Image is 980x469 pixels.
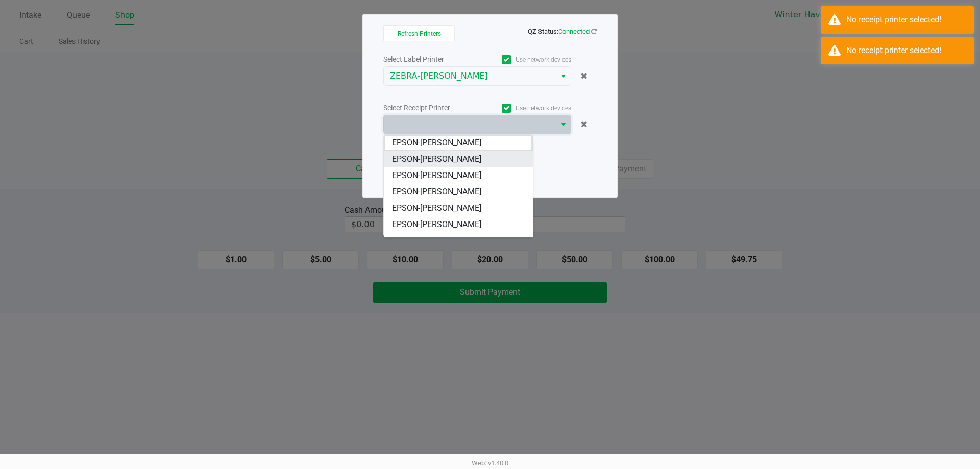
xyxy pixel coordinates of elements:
div: Select Receipt Printer [383,103,477,113]
span: EPSON-[PERSON_NAME] [392,153,481,165]
span: EPSON-[PERSON_NAME] [392,137,481,149]
span: EPSON-[PERSON_NAME] [392,235,481,247]
span: QZ Status: [528,28,597,35]
button: Refresh Printers [383,25,455,41]
div: No receipt printer selected! [846,44,966,57]
span: ZEBRA-[PERSON_NAME] [390,70,550,82]
span: Refresh Printers [398,30,441,37]
label: Use network devices [477,104,571,113]
span: EPSON-[PERSON_NAME] [392,186,481,198]
label: Use network devices [477,55,571,64]
span: Web: v1.40.0 [472,459,508,467]
span: Connected [558,28,590,35]
button: Select [556,67,571,85]
div: Select Label Printer [383,54,477,65]
div: No receipt printer selected! [846,14,966,26]
span: EPSON-[PERSON_NAME] [392,218,481,231]
button: Select [556,115,571,134]
span: EPSON-[PERSON_NAME] [392,202,481,214]
span: EPSON-[PERSON_NAME] [392,169,481,182]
